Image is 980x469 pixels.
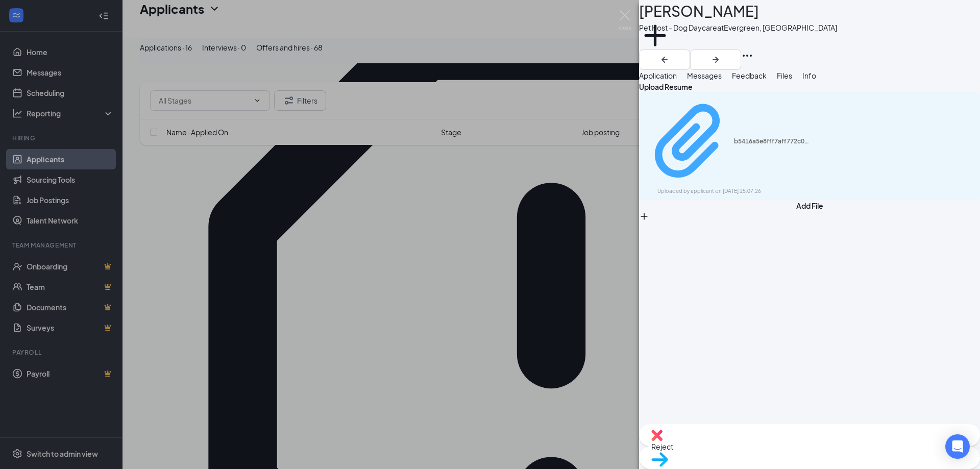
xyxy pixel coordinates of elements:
span: Application [639,71,677,80]
a: Paperclipb5416a5e8fff7aff772c0a679d71c9fc.pdfUploaded by applicant on [DATE] 15:07:26 [645,97,811,195]
div: Uploaded by applicant on [DATE] 15:07:26 [657,187,811,195]
div: Open Intercom Messenger [945,434,970,459]
div: b5416a5e8fff7aff772c0a679d71c9fc.pdf [734,137,811,145]
span: Files [777,71,792,80]
svg: ArrowRight [709,54,722,66]
span: Info [802,71,816,80]
div: Upload Resume [639,81,980,92]
button: PlusAdd a tag [639,19,671,63]
svg: ArrowLeftNew [658,54,671,66]
svg: Plus [639,211,649,221]
button: ArrowLeftNew [639,50,690,70]
button: ArrowRight [690,50,741,70]
svg: Plus [639,19,671,52]
span: Reject [651,442,673,451]
svg: Paperclip [645,97,734,186]
button: Add FilePlus [639,200,980,221]
div: Pet Host - Dog Daycare at Evergreen, [GEOGRAPHIC_DATA] [639,22,837,33]
span: Messages [687,71,722,80]
svg: Ellipses [741,50,753,62]
span: Feedback [732,71,767,80]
